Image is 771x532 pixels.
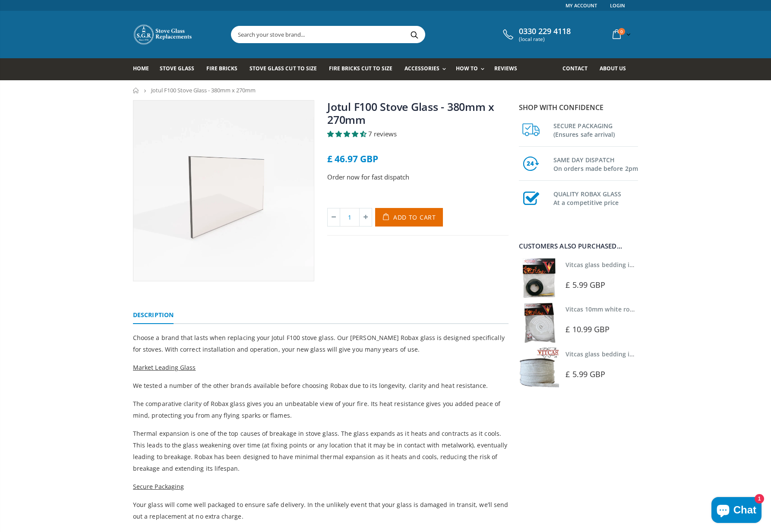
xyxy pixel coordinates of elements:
[250,58,323,80] a: Stove Glass Cut To Size
[566,369,605,379] span: £ 5.99 GBP
[609,26,632,43] a: 0
[566,324,610,334] span: £ 10.99 GBP
[231,26,521,43] input: Search your stove brand...
[133,381,488,390] span: We tested a number of the other brands available before choosing Robax due to its longevity, clar...
[456,58,489,80] a: How To
[327,153,378,165] span: £ 46.97 GBP
[456,65,478,72] span: How To
[368,129,397,138] span: 7 reviews
[250,65,316,72] span: Stove Glass Cut To Size
[133,363,196,371] span: Market Leading Glass
[404,26,424,43] button: Search
[709,497,764,525] inbox-online-store-chat: Shopify online store chat
[133,307,174,324] a: Description
[133,65,149,72] span: Home
[327,129,368,138] span: 4.43 stars
[133,334,505,353] span: Choose a brand that lasts when replacing your Jotul F100 stove glass. Our [PERSON_NAME] Robax gla...
[566,305,735,313] a: Vitcas 10mm white rope kit - includes rope seal and glue!
[519,258,559,298] img: Vitcas stove glass bedding in tape
[329,58,399,80] a: Fire Bricks Cut To Size
[519,27,571,36] span: 0330 229 4118
[133,501,508,520] span: Your glass will come well packaged to ensure safe delivery. In the unlikely event that your glass...
[553,188,638,207] h3: QUALITY ROBAX GLASS At a competitive price
[206,65,237,72] span: Fire Bricks
[133,58,155,80] a: Home
[566,280,605,290] span: £ 5.99 GBP
[327,99,494,127] a: Jotul F100 Stove Glass - 380mm x 270mm
[133,482,184,491] span: Secure Packaging
[404,65,439,72] span: Accessories
[519,302,559,343] img: Vitcas white rope, glue and gloves kit 10mm
[494,65,517,72] span: Reviews
[133,24,193,45] img: Stove Glass Replacement
[133,429,507,472] span: Thermal expansion is one of the top causes of breakage in stove glass. The glass expands as it he...
[519,347,559,387] img: Vitcas stove glass bedding in tape
[160,65,194,72] span: Stove Glass
[133,88,139,93] a: Home
[519,243,638,249] div: Customers also purchased...
[519,102,638,113] p: Shop with confidence
[375,208,443,227] button: Add to Cart
[553,154,638,173] h3: SAME DAY DISPATCH On orders made before 2pm
[160,58,201,80] a: Stove Glass
[600,65,626,72] span: About us
[206,58,244,80] a: Fire Bricks
[562,65,588,72] span: Contact
[494,58,524,80] a: Reviews
[566,350,749,358] a: Vitcas glass bedding in tape - 2mm x 15mm x 2 meters (White)
[566,261,727,269] a: Vitcas glass bedding in tape - 2mm x 10mm x 2 meters
[133,400,500,419] span: The comparative clarity of Robax glass gives you an unbeatable view of your fire. Its heat resist...
[553,120,638,139] h3: SECURE PACKAGING (Ensures safe arrival)
[151,86,256,94] span: Jotul F100 Stove Glass - 380mm x 270mm
[618,28,625,35] span: 0
[600,58,632,80] a: About us
[393,213,436,221] span: Add to Cart
[404,58,450,80] a: Accessories
[562,58,594,80] a: Contact
[501,27,571,42] a: 0330 229 4118 (local rate)
[329,65,392,72] span: Fire Bricks Cut To Size
[327,172,509,182] p: Order now for fast dispatch
[133,101,314,281] img: verywiderectangularstoveglass_2ad0fae4-d0e0-4a08-9a99-8e24e98e2091_800x_crop_center.webp
[519,36,571,42] span: (local rate)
